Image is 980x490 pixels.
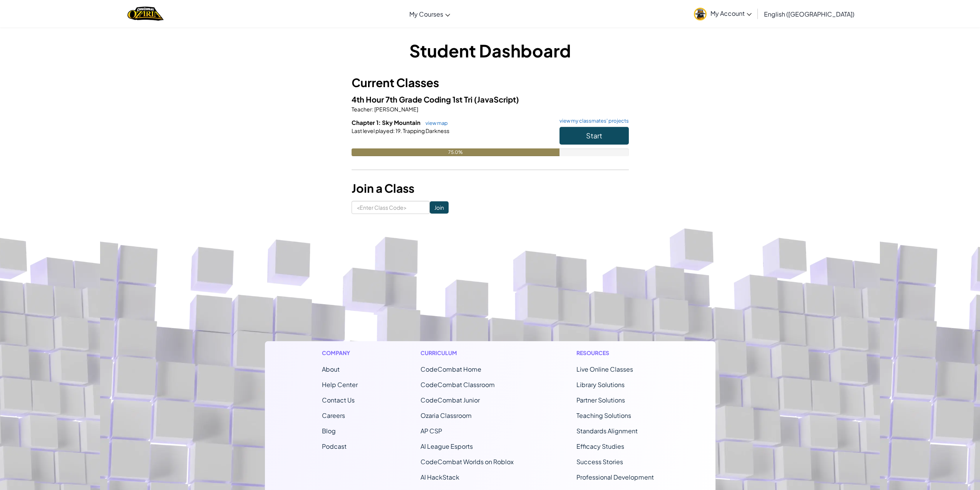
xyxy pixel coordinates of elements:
[405,3,454,24] a: My Courses
[395,127,402,134] span: 19.
[352,106,372,113] span: Teacher
[430,201,449,214] input: Join
[764,10,854,18] span: English ([GEOGRAPHIC_DATA])
[322,411,345,419] a: Careers
[420,442,473,450] a: AI League Esports
[420,458,514,466] a: CodeCombat Worlds on Roblox
[352,127,393,134] span: Last level played
[560,127,629,145] button: Start
[576,427,638,435] a: Standards Alignment
[127,6,163,22] a: Ozaria by CodeCombat logo
[420,473,459,481] a: AI HackStack
[352,180,629,197] h3: Join a Class
[420,365,481,373] span: CodeCombat Home
[576,458,623,466] a: Success Stories
[420,427,442,435] a: AP CSP
[710,9,752,17] span: My Account
[690,2,756,26] a: My Account
[576,365,633,373] a: Live Online Classes
[420,396,480,404] a: CodeCombat Junior
[322,427,336,435] a: Blog
[374,106,418,113] span: [PERSON_NAME]
[322,381,358,389] a: Help Center
[352,148,560,156] div: 75.0%
[352,74,629,91] h3: Current Classes
[576,442,624,450] a: Efficacy Studies
[352,39,629,62] h1: Student Dashboard
[586,131,602,140] span: Start
[420,349,514,357] h1: Curriculum
[372,106,374,113] span: :
[402,127,449,134] span: Trapping Darkness
[127,6,163,22] img: Home
[393,127,395,134] span: :
[576,349,658,357] h1: Resources
[576,381,625,389] a: Library Solutions
[352,94,474,104] span: 4th Hour 7th Grade Coding 1st Tri
[322,442,347,450] a: Podcast
[352,201,430,214] input: <Enter Class Code>
[322,396,355,404] span: Contact Us
[556,118,629,123] a: view my classmates' projects
[474,94,519,104] span: (JavaScript)
[420,381,495,389] a: CodeCombat Classroom
[760,3,858,24] a: English ([GEOGRAPHIC_DATA])
[352,119,422,126] span: Chapter 1: Sky Mountain
[322,349,358,357] h1: Company
[694,8,707,20] img: avatar
[576,396,625,404] a: Partner Solutions
[409,10,443,18] span: My Courses
[420,411,472,419] a: Ozaria Classroom
[322,365,340,373] a: About
[576,411,631,419] a: Teaching Solutions
[576,473,654,481] a: Professional Development
[422,120,448,126] a: view map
